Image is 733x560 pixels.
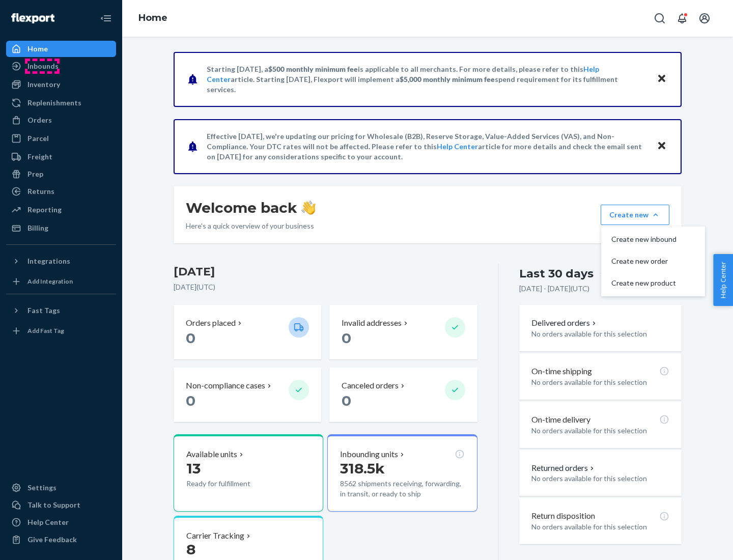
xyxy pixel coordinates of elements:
[6,531,116,548] button: Give Feedback
[531,426,669,436] p: No orders available for this selection
[655,72,668,87] button: Close
[27,535,77,545] div: Give Feedback
[342,329,351,347] span: 0
[174,305,321,359] button: Orders placed 0
[713,254,733,306] button: Help Center
[6,130,116,147] a: Parcel
[96,8,116,29] button: Close Navigation
[301,201,316,215] img: hand-wave emoji
[531,366,592,377] p: On-time shipping
[6,112,116,128] a: Orders
[531,462,596,474] button: Returned orders
[611,279,676,287] span: Create new product
[27,152,52,162] div: Freight
[437,142,478,151] a: Help Center
[342,380,399,391] p: Canceled orders
[27,256,70,266] div: Integrations
[138,12,167,23] a: Home
[531,510,595,522] p: Return disposition
[400,75,495,83] span: $5,000 monthly minimum fee
[342,317,402,329] p: Invalid addresses
[6,202,116,218] a: Reporting
[174,282,477,292] p: [DATE] ( UTC )
[27,483,57,493] div: Settings
[6,58,116,74] a: Inbounds
[6,166,116,182] a: Prep
[329,368,477,422] button: Canceled orders 0
[27,44,48,54] div: Home
[27,169,43,179] div: Prep
[174,368,321,422] button: Non-compliance cases 0
[27,61,59,71] div: Inbounds
[186,541,195,558] span: 8
[6,76,116,93] a: Inventory
[27,517,69,527] div: Help Center
[186,317,236,329] p: Orders placed
[603,272,703,294] button: Create new product
[27,133,49,144] div: Parcel
[342,392,351,409] span: 0
[186,392,195,409] span: 0
[340,460,385,477] span: 318.5k
[186,380,265,391] p: Non-compliance cases
[186,530,244,542] p: Carrier Tracking
[27,277,73,286] div: Add Integration
[27,205,62,215] div: Reporting
[27,500,80,510] div: Talk to Support
[6,302,116,319] button: Fast Tags
[130,4,176,33] ol: breadcrumbs
[327,434,477,512] button: Inbounding units318.5k8562 shipments receiving, forwarding, in transit, or ready to ship
[694,8,715,29] button: Open account menu
[6,514,116,530] a: Help Center
[186,460,201,477] span: 13
[531,329,669,339] p: No orders available for this selection
[655,139,668,154] button: Close
[531,522,669,532] p: No orders available for this selection
[6,323,116,339] a: Add Fast Tag
[650,8,670,29] button: Open Search Box
[611,236,676,243] span: Create new inbound
[207,131,647,162] p: Effective [DATE], we're updating our pricing for Wholesale (B2B), Reserve Storage, Value-Added Se...
[329,305,477,359] button: Invalid addresses 0
[6,273,116,290] a: Add Integration
[6,95,116,111] a: Replenishments
[207,64,647,95] p: Starting [DATE], a is applicable to all merchants. For more details, please refer to this article...
[603,250,703,272] button: Create new order
[6,480,116,496] a: Settings
[531,317,598,329] button: Delivered orders
[519,266,594,282] div: Last 30 days
[174,264,477,280] h3: [DATE]
[6,149,116,165] a: Freight
[6,497,116,513] a: Talk to Support
[27,186,54,197] div: Returns
[6,183,116,200] a: Returns
[186,199,316,217] h1: Welcome back
[186,449,237,460] p: Available units
[603,229,703,250] button: Create new inbound
[611,258,676,265] span: Create new order
[531,414,590,426] p: On-time delivery
[27,305,60,316] div: Fast Tags
[186,329,195,347] span: 0
[531,377,669,387] p: No orders available for this selection
[27,223,48,233] div: Billing
[186,479,280,489] p: Ready for fulfillment
[186,221,316,231] p: Here’s a quick overview of your business
[27,326,64,335] div: Add Fast Tag
[531,473,669,484] p: No orders available for this selection
[27,115,52,125] div: Orders
[27,98,81,108] div: Replenishments
[340,479,464,499] p: 8562 shipments receiving, forwarding, in transit, or ready to ship
[601,205,669,225] button: Create newCreate new inboundCreate new orderCreate new product
[672,8,692,29] button: Open notifications
[174,434,323,512] button: Available units13Ready for fulfillment
[6,220,116,236] a: Billing
[6,253,116,269] button: Integrations
[27,79,60,90] div: Inventory
[268,65,358,73] span: $500 monthly minimum fee
[519,284,589,294] p: [DATE] - [DATE] ( UTC )
[340,449,398,460] p: Inbounding units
